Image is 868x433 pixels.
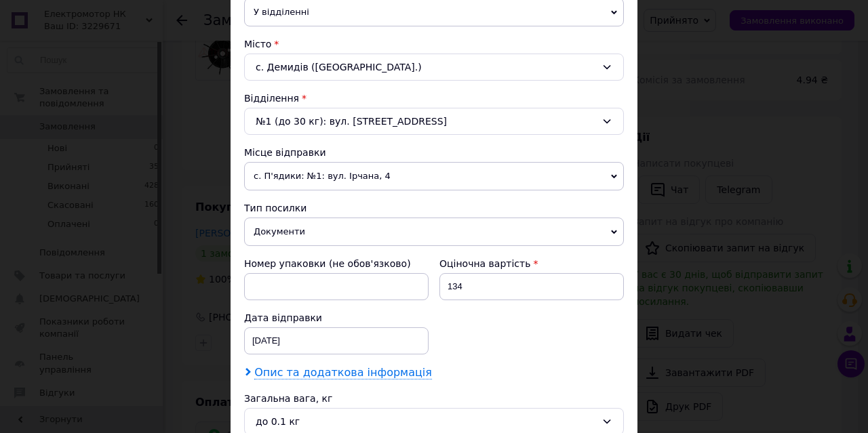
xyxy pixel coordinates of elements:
span: Опис та додаткова інформація [254,366,432,379]
div: Оціночна вартість [439,257,624,270]
div: Місто [244,37,624,51]
div: до 0.1 кг [256,414,596,429]
div: с. Демидів ([GEOGRAPHIC_DATA].) [244,54,624,81]
div: Відділення [244,91,624,105]
span: Тип посилки [244,203,307,213]
div: №1 (до 30 кг): вул. [STREET_ADDRESS] [244,108,624,135]
div: Загальна вага, кг [244,392,624,405]
span: с. П'ядики: №1: вул. Ірчана, 4 [244,162,624,190]
div: Номер упаковки (не обов'язково) [244,257,429,270]
span: Документи [244,218,624,246]
div: Дата відправки [244,311,429,325]
span: Місце відправки [244,147,326,158]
